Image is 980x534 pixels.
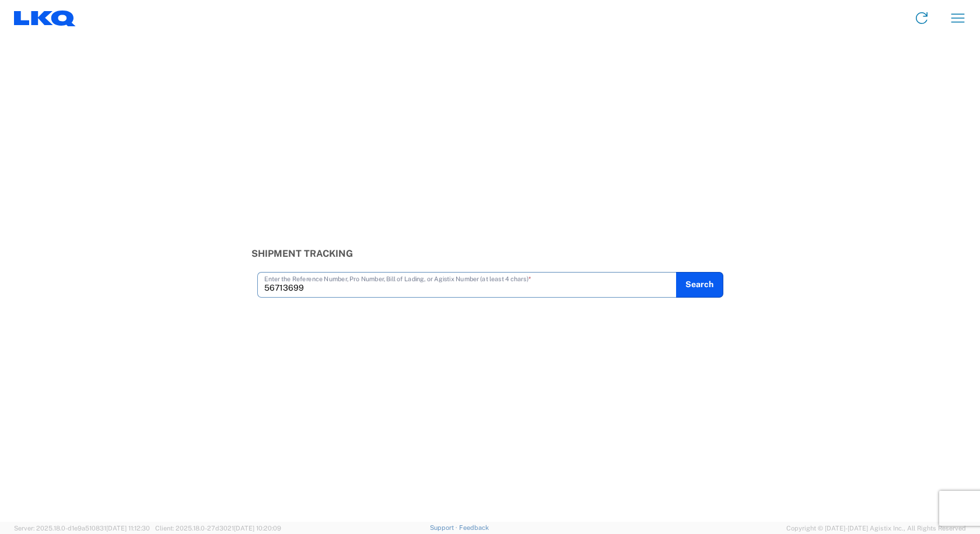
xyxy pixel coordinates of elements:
[106,525,150,532] span: [DATE] 11:12:30
[676,272,723,298] button: Search
[430,524,459,531] a: Support
[155,525,281,532] span: Client: 2025.18.0-27d3021
[234,525,281,532] span: [DATE] 10:20:09
[786,523,966,533] span: Copyright © [DATE]-[DATE] Agistix Inc., All Rights Reserved
[251,248,729,259] h3: Shipment Tracking
[14,525,150,532] span: Server: 2025.18.0-d1e9a510831
[459,524,489,531] a: Feedback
